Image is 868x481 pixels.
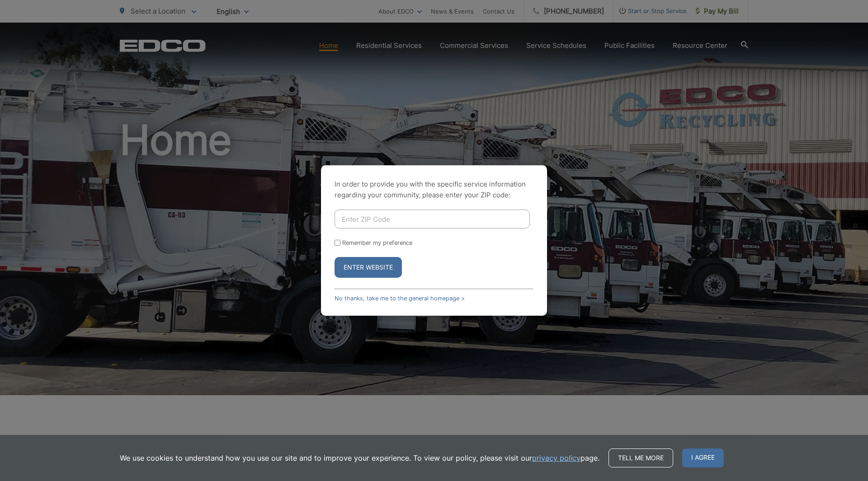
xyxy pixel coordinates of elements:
label: Remember my preference [342,239,412,246]
a: No thanks, take me to the general homepage > [335,295,465,302]
p: We use cookies to understand how you use our site and to improve your experience. To view our pol... [120,453,599,463]
p: In order to provide you with the specific service information regarding your community, please en... [335,179,533,201]
span: I agree [682,448,724,467]
button: Enter Website [335,257,402,278]
a: privacy policy [532,453,580,463]
input: Enter ZIP Code [335,210,530,229]
a: Tell me more [609,448,673,467]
